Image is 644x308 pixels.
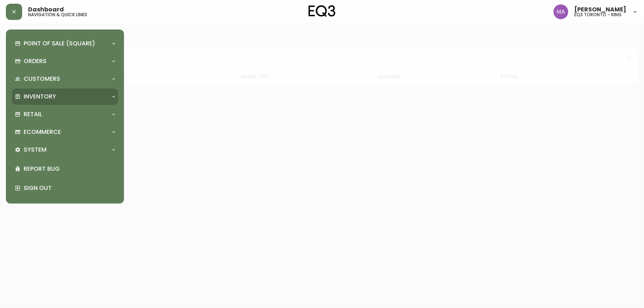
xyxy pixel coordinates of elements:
[28,7,64,13] span: Dashboard
[12,35,118,52] div: Point of Sale (Square)
[12,89,118,105] div: Inventory
[12,106,118,122] div: Retail
[24,184,115,192] p: Sign Out
[24,75,60,83] p: Customers
[24,57,47,65] p: Orders
[24,165,115,173] p: Report Bug
[24,110,42,118] p: Retail
[24,93,56,101] p: Inventory
[12,142,118,158] div: System
[309,5,336,17] img: logo
[12,71,118,87] div: Customers
[24,128,61,136] p: Ecommerce
[574,7,626,13] span: [PERSON_NAME]
[574,13,621,17] h5: eq3 toronto - king
[12,124,118,140] div: Ecommerce
[12,53,118,69] div: Orders
[12,159,118,179] div: Report Bug
[24,146,47,154] p: System
[554,4,568,19] img: 4f0989f25cbf85e7eb2537583095d61e
[28,13,87,17] h5: navigation & quick links
[24,39,95,48] p: Point of Sale (Square)
[12,179,118,198] div: Sign Out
